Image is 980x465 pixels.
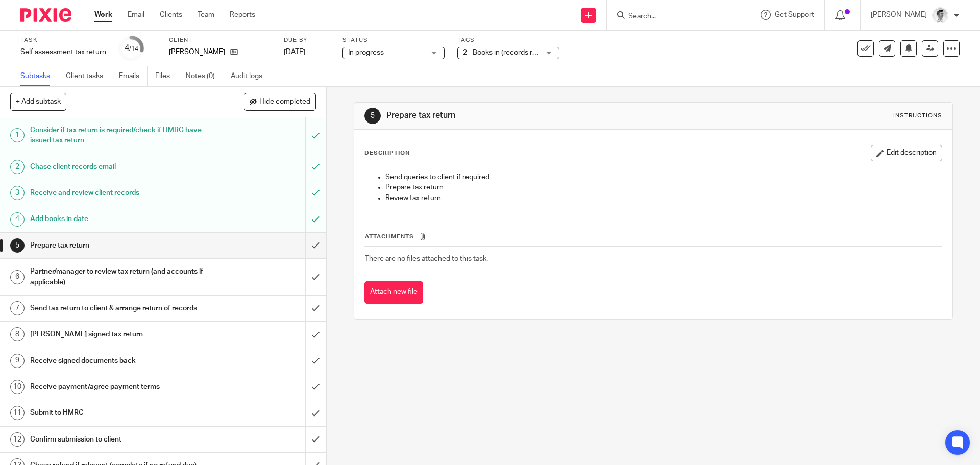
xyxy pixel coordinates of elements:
div: 5 [10,238,24,253]
div: 4 [10,212,24,227]
div: 6 [10,270,24,284]
p: Send queries to client if required [385,172,941,182]
a: Team [198,10,214,20]
h1: Receive signed documents back [30,353,207,369]
button: + Add subtask [10,93,66,110]
small: /14 [129,46,138,52]
h1: Partner/manager to review tax return (and accounts if applicable) [30,264,207,290]
h1: Receive payment/agree payment terms [30,379,207,395]
button: Edit description [871,145,942,161]
div: 4 [125,42,138,54]
a: Work [94,10,112,20]
button: Hide completed [244,93,316,110]
p: Review tax return [385,193,941,203]
h1: Prepare tax return [386,110,675,121]
h1: Send tax return to client & arrange return of records [30,301,207,316]
h1: Add books in date [30,211,207,227]
button: Attach new file [364,281,423,304]
a: Client tasks [66,66,111,86]
span: Attachments [365,234,414,239]
a: Audit logs [231,66,270,86]
span: In progress [348,49,384,56]
span: There are no files attached to this task. [365,255,488,262]
a: Reports [230,10,255,20]
label: Status [342,36,445,44]
h1: Submit to HMRC [30,405,207,421]
label: Task [20,36,106,44]
h1: Receive and review client records [30,185,207,201]
a: Files [155,66,178,86]
a: Notes (0) [186,66,223,86]
div: 10 [10,380,24,394]
div: 9 [10,354,24,368]
label: Tags [457,36,559,44]
h1: [PERSON_NAME] signed tax return [30,327,207,342]
a: Subtasks [20,66,58,86]
p: [PERSON_NAME] [169,47,225,57]
div: 2 [10,160,24,174]
img: Pixie [20,8,71,22]
label: Due by [284,36,330,44]
p: [PERSON_NAME] [871,10,927,20]
h1: Consider if tax return is required/check if HMRC have issued tax return [30,123,207,149]
h1: Confirm submission to client [30,432,207,447]
img: Adam_2025.jpg [932,7,948,23]
div: 5 [364,108,381,124]
a: Clients [160,10,182,20]
label: Client [169,36,271,44]
p: Description [364,149,410,157]
div: 11 [10,406,24,420]
input: Search [627,12,719,21]
a: Email [128,10,144,20]
h1: Chase client records email [30,159,207,175]
div: Instructions [893,112,942,120]
a: Emails [119,66,148,86]
div: 7 [10,301,24,315]
div: 8 [10,327,24,341]
h1: Prepare tax return [30,238,207,253]
span: 2 - Books in (records received) [463,49,560,56]
div: 1 [10,128,24,142]
div: 3 [10,186,24,200]
span: Hide completed [259,98,310,106]
span: Get Support [775,11,814,18]
div: 12 [10,432,24,447]
p: Prepare tax return [385,182,941,192]
span: [DATE] [284,48,305,56]
div: Self assessment tax return [20,47,106,57]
